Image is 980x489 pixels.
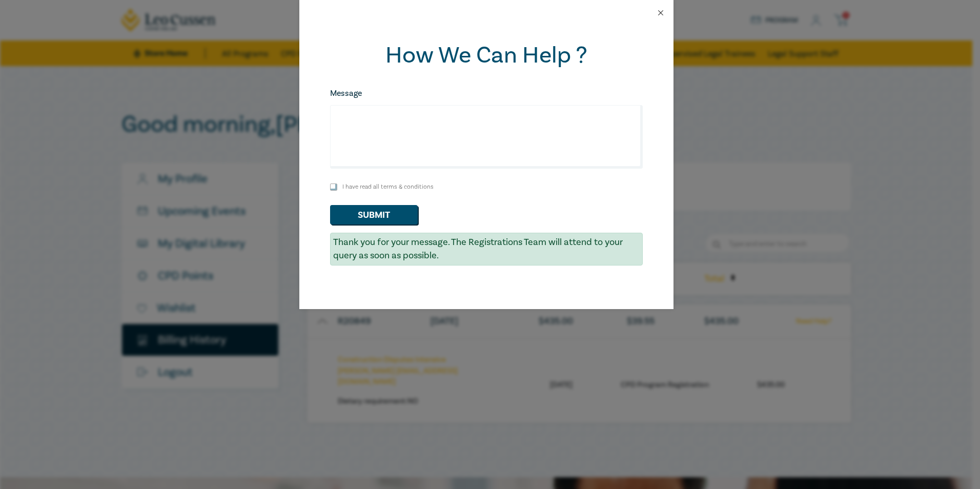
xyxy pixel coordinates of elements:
[330,42,643,69] h2: How We Can Help ?
[330,233,643,266] div: Thank you for your message. The Registrations Team will attend to your query as soon as possible.
[656,8,665,17] button: Close
[330,205,418,225] button: Submit
[342,182,434,191] label: I have read all terms & conditions
[330,89,362,98] label: Message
